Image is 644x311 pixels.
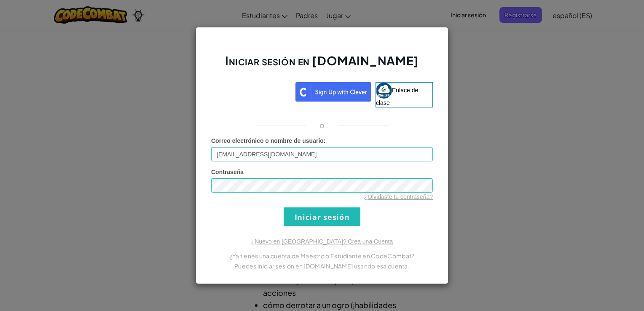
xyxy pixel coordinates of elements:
[364,193,433,200] a: ¿Olvidaste tu contraseña?
[207,81,295,100] iframe: Botón de Acceder con Google
[295,82,371,102] img: clever_sso_button@2x.png
[376,83,392,99] img: classlink-logo-small.png
[211,169,244,175] span: Contraseña
[319,120,325,130] p: o
[211,137,326,145] label: :
[211,261,433,271] p: Puedes iniciar sesión en [DOMAIN_NAME] usando esa cuenta.
[284,207,360,226] input: Iniciar sesión
[211,251,433,261] p: ¿Ya tienes una cuenta de Maestro o Estudiante en CodeCombat?
[211,53,433,77] h2: Iniciar sesión en [DOMAIN_NAME]
[376,87,418,106] span: Enlace de clase
[471,8,636,123] iframe: Diálogo de Acceder con Google
[211,137,324,144] span: Correo electrónico o nombre de usuario
[251,238,393,245] a: ¿Nuevo en [GEOGRAPHIC_DATA]? Crea una Cuenta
